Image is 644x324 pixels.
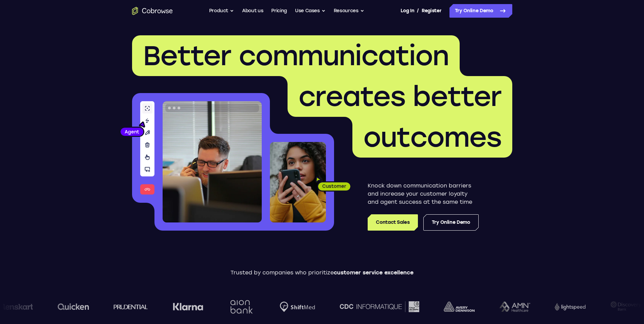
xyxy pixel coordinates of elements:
span: customer service excellence [334,269,413,276]
img: Lightspeed [553,303,584,310]
img: avery-dennison [442,302,473,312]
img: A customer support agent talking on the phone [163,101,262,222]
a: Contact Sales [368,214,418,231]
span: / [417,7,419,15]
img: Shiftmed [278,302,313,312]
img: AMN Healthcare [497,302,528,312]
p: Knock down communication barriers and increase your customer loyalty and agent success at the sam... [368,182,479,206]
img: A customer holding their phone [270,142,326,222]
img: Klarna [170,303,201,311]
a: Pricing [271,4,287,18]
a: Register [422,4,441,18]
a: About us [242,4,263,18]
a: Try Online Demo [449,4,512,18]
a: Try Online Demo [423,214,479,231]
a: Go to the home page [132,7,173,15]
span: creates better [298,80,501,113]
button: Use Cases [295,4,326,18]
a: Log In [401,4,414,18]
button: Product [209,4,234,18]
button: Resources [334,4,364,18]
img: CDC Informatique [337,301,417,312]
img: Aion Bank [226,293,253,321]
img: prudential [112,304,146,309]
span: Better communication [143,39,449,72]
span: outcomes [363,121,501,154]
